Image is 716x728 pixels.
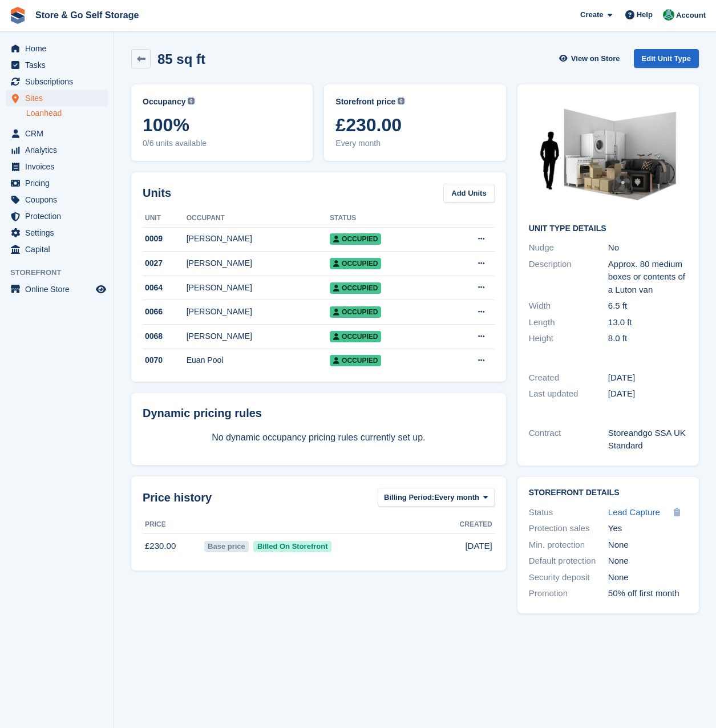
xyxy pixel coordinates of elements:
h2: Units [143,184,171,201]
a: menu [6,74,108,90]
div: Dynamic pricing rules [143,405,495,422]
div: 8.0 ft [608,332,687,345]
span: Billed On Storefront [253,541,331,552]
div: [DATE] [608,371,687,385]
div: Height [529,332,608,345]
span: Occupied [330,258,381,269]
a: menu [6,241,108,257]
div: None [608,539,687,552]
span: Tasks [25,57,94,73]
span: Home [25,41,94,56]
div: Storeandgo SSA UK Standard [608,427,687,452]
span: Storefront price [335,96,395,108]
span: Occupied [330,233,381,245]
th: Unit [143,209,187,228]
th: Status [330,209,442,228]
div: None [608,555,687,568]
div: Length [529,316,608,329]
div: Contract [529,427,608,452]
span: Sites [25,90,94,106]
a: menu [6,208,108,224]
a: Preview store [94,282,108,296]
img: icon-info-grey-7440780725fd019a000dd9b08b2336e03edf1995a4989e88bcd33f0948082b44.svg [398,98,404,104]
span: Pricing [25,175,94,191]
span: Invoices [25,159,94,175]
span: Coupons [25,192,94,208]
a: menu [6,281,108,297]
span: Subscriptions [25,74,94,90]
div: No [608,241,687,254]
div: 13.0 ft [608,316,687,329]
span: Analytics [25,142,94,158]
div: [PERSON_NAME] [187,330,330,342]
a: menu [6,225,108,241]
span: 100% [143,115,301,135]
span: Occupied [330,282,381,294]
span: Every month [434,492,479,503]
th: Price [143,516,202,534]
div: 0064 [143,282,187,294]
span: Base price [204,541,249,552]
span: Occupied [330,355,381,366]
img: Adeel Hussain [663,9,674,21]
a: menu [6,41,108,56]
a: menu [6,192,108,208]
div: Min. protection [529,539,608,552]
a: Store & Go Self Storage [31,6,143,25]
div: [PERSON_NAME] [187,306,330,318]
a: Add Units [443,184,494,203]
span: Lead Capture [608,507,660,517]
button: Billing Period: Every month [378,488,495,507]
span: Occupied [330,306,381,318]
div: Width [529,300,608,313]
div: [PERSON_NAME] [187,257,330,269]
div: 6.5 ft [608,300,687,313]
img: 75-sqft-unit%20(1).jpg [529,96,687,215]
div: 0070 [143,354,187,366]
a: Lead Capture [608,506,660,519]
div: Promotion [529,587,608,600]
a: menu [6,90,108,106]
div: 0068 [143,330,187,342]
span: £230.00 [335,115,494,135]
a: menu [6,126,108,141]
span: Created [460,519,492,529]
div: Yes [608,522,687,535]
div: Default protection [529,555,608,568]
div: Nudge [529,241,608,254]
a: menu [6,159,108,175]
span: Storefront [10,267,114,278]
div: 0027 [143,257,187,269]
span: Settings [25,225,94,241]
span: Protection [25,208,94,224]
div: Status [529,506,608,519]
span: [DATE] [465,540,492,553]
a: Edit Unit Type [634,49,699,68]
a: menu [6,175,108,191]
span: Capital [25,241,94,257]
p: No dynamic occupancy pricing rules currently set up. [143,431,495,444]
span: View on Store [571,53,620,64]
img: stora-icon-8386f47178a22dfd0bd8f6a31ec36ba5ce8667c1dd55bd0f319d3a0aa187defe.svg [9,7,26,24]
div: Description [529,258,608,297]
span: CRM [25,126,94,141]
div: Approx. 80 medium boxes or contents of a Luton van [608,258,687,297]
img: icon-info-grey-7440780725fd019a000dd9b08b2336e03edf1995a4989e88bcd33f0948082b44.svg [188,98,195,104]
span: Help [637,9,653,21]
h2: Unit Type details [529,224,687,233]
div: [DATE] [608,387,687,401]
span: Billing Period: [384,492,434,503]
div: Euan Pool [187,354,330,366]
span: 0/6 units available [143,137,301,149]
a: menu [6,142,108,158]
div: 0066 [143,306,187,318]
span: Create [580,9,603,21]
span: Online Store [25,281,94,297]
div: None [608,571,687,584]
div: 0009 [143,233,187,245]
span: Every month [335,137,494,149]
a: View on Store [558,49,625,68]
a: Loanhead [26,108,108,119]
a: menu [6,57,108,73]
div: 50% off first month [608,587,687,600]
